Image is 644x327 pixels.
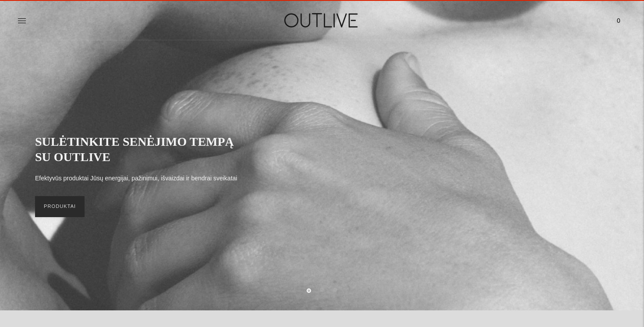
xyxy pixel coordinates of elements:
[320,288,324,292] button: Move carousel to slide 2
[333,288,337,292] button: Move carousel to slide 3
[35,173,237,184] p: Efektyvūs produktai Jūsų energijai, pažinimui, išvaizdai ir bendrai sveikatai
[612,14,625,27] span: 0
[35,196,85,217] a: PRODUKTAI
[307,288,311,293] button: Move carousel to slide 1
[267,5,377,35] img: OUTLIVE
[35,134,245,165] h2: SULĖTINKITE SENĖJIMO TEMPĄ SU OUTLIVE
[611,11,626,30] a: 0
